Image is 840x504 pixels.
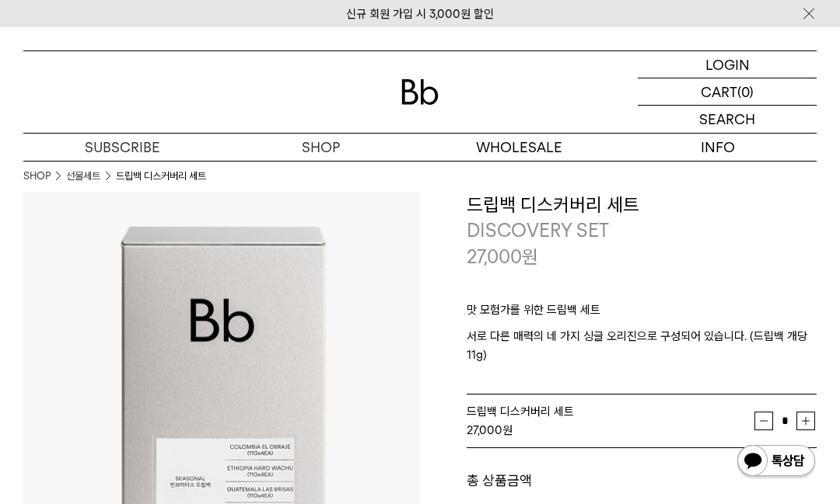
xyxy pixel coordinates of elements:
[467,421,754,440] div: 원
[638,78,817,106] a: CART (0)
[467,192,817,218] h3: 드립백 디스커버리 세트
[467,423,502,437] strong: 27,000
[23,134,222,161] a: SUBSCRIBE
[467,327,817,364] p: 서로 다른 매력의 네 가지 싱글 오리진으로 구성되어 있습니다. (드립백 개당 11g)
[420,134,618,161] p: WHOLESALE
[701,78,737,105] p: CART
[346,7,494,21] a: 신규 회원 가입 시 3,000원 할인
[467,217,817,244] p: DISCOVERY SET
[467,471,642,490] dt: 총 상품금액
[618,134,817,161] p: INFO
[796,412,815,430] button: 증가
[699,106,755,133] p: SEARCH
[401,79,439,105] img: 로고
[736,443,817,481] img: 카카오톡 채널 1:1 채팅 버튼
[23,169,51,184] a: SHOP
[737,78,754,105] p: (0)
[705,51,750,78] p: LOGIN
[754,412,773,430] button: 감소
[467,301,817,327] p: 맛 모험가를 위한 드립백 세트
[638,51,817,78] a: LOGIN
[522,245,538,268] span: 원
[222,134,420,161] a: SHOP
[116,169,206,184] li: 드립백 디스커버리 세트
[467,405,574,419] span: 드립백 디스커버리 세트
[66,169,100,184] a: 선물세트
[467,244,538,270] p: 27,000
